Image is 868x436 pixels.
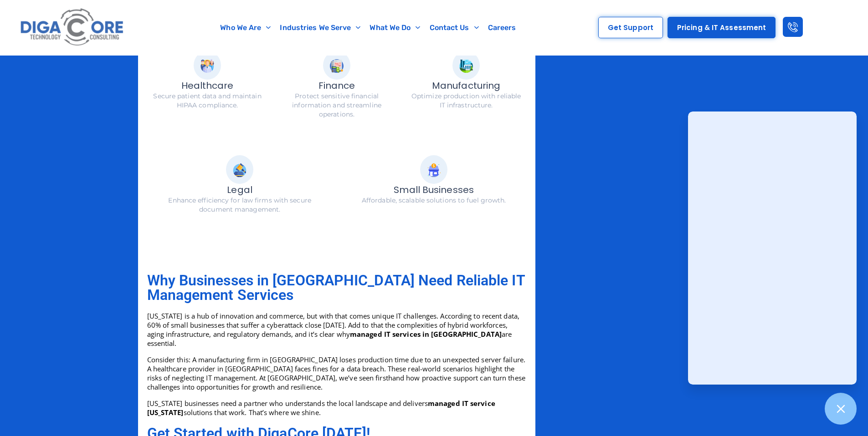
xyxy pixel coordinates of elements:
[171,17,566,38] nav: Menu
[318,79,355,92] span: Finance
[598,17,663,38] a: Get Support
[365,17,425,38] a: What We Do
[394,183,474,196] span: Small Businesses
[216,17,275,38] a: Who We Are
[425,17,483,38] a: Contact Us
[275,17,365,38] a: Industries We Serve
[668,17,776,38] a: Pricing & IT Assessment
[147,355,526,391] p: Consider this: A manufacturing firm in [GEOGRAPHIC_DATA] loses production time due to an unexpect...
[147,399,526,417] p: [US_STATE] businesses need a partner who understands the local landscape and delivers solutions t...
[346,196,522,205] p: Affordable, scalable solutions to fuel growth.
[181,79,233,92] span: Healthcare
[281,91,392,119] p: Protect sensitive financial information and streamline operations.
[677,24,766,31] span: Pricing & IT Assessment
[608,24,653,31] span: Get Support
[152,196,328,214] p: Enhance efficiency for law firms with secure document management.
[350,330,502,339] strong: managed IT services in [GEOGRAPHIC_DATA]
[147,273,526,302] h2: Why Businesses in [GEOGRAPHIC_DATA] Need Reliable IT Management Services
[147,399,495,417] strong: managed IT service [US_STATE]
[411,91,522,110] p: Optimize production with reliable IT infrastructure.
[227,183,252,196] span: Legal
[432,79,500,92] span: Manufacturing
[147,311,526,348] p: [US_STATE] is a hub of innovation and commerce, but with that comes unique IT challenges. Accordi...
[18,5,127,51] img: Digacore logo 1
[688,112,857,385] iframe: Chatgenie Messenger
[152,91,263,110] p: Secure patient data and maintain HIPAA compliance.
[483,17,521,38] a: Careers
